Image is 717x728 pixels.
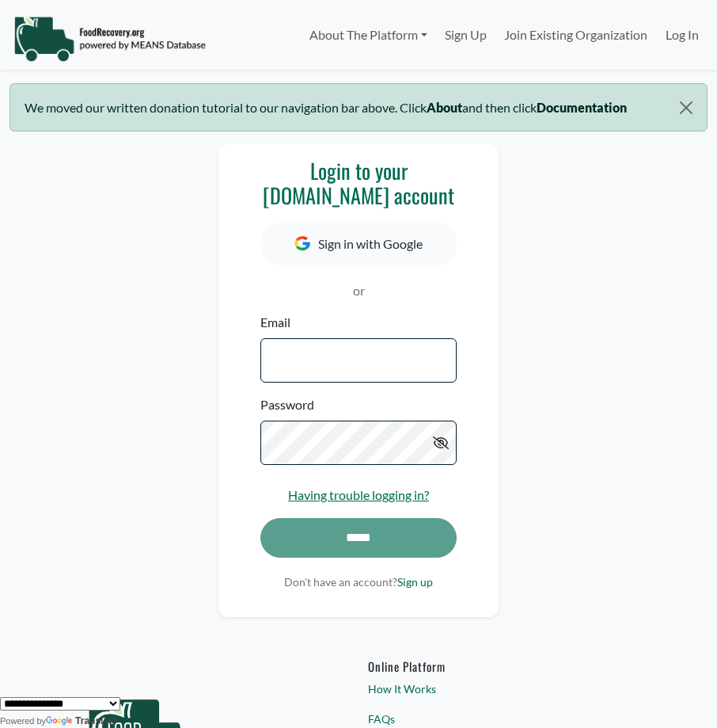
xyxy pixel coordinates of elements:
b: Documentation [537,100,627,115]
h6: Online Platform [368,659,645,673]
button: Close [666,84,707,131]
label: Password [260,395,314,414]
img: Google Translate [46,716,75,727]
button: Sign in with Google [260,223,457,265]
p: Don't have an account? [260,574,457,590]
a: Sign Up [436,19,495,51]
a: Sign up [397,575,433,589]
a: Log In [657,19,708,51]
p: or [260,281,457,300]
a: Join Existing Organization [495,19,656,51]
label: Email [260,313,290,332]
a: Translate [46,715,117,726]
h3: Login to your [DOMAIN_NAME] account [260,158,457,208]
a: Having trouble logging in? [288,487,429,502]
div: We moved our written donation tutorial to our navigation bar above. Click and then click [9,83,708,131]
img: NavigationLogo_FoodRecovery-91c16205cd0af1ed486a0f1a7774a6544ea792ac00100771e7dd3ec7c0e58e41.png [13,15,206,63]
img: Google Icon [294,236,310,251]
a: How It Works [368,680,645,697]
a: About The Platform [300,19,435,51]
b: About [427,100,462,115]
